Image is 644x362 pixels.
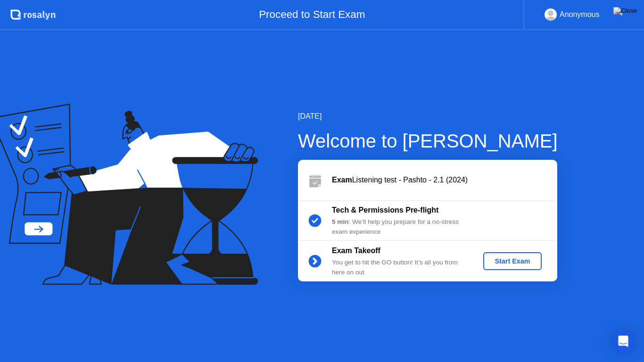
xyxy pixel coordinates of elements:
b: Exam Takeoff [332,247,380,255]
b: Tech & Permissions Pre-flight [332,206,438,214]
div: Welcome to [PERSON_NAME] [298,127,558,155]
img: Close [613,7,637,15]
div: Start Exam [487,257,537,265]
div: : We’ll help you prepare for a no-stress exam experience [332,217,468,237]
div: [DATE] [298,111,558,122]
div: Anonymous [560,8,600,21]
b: 5 min [332,218,349,225]
b: Exam [332,176,352,184]
button: Start Exam [483,252,541,270]
div: Listening test - Pashto - 2.1 (2024) [332,174,557,186]
div: You get to hit the GO button! It’s all you from here on out [332,258,468,277]
div: Open Intercom Messenger [612,330,635,353]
